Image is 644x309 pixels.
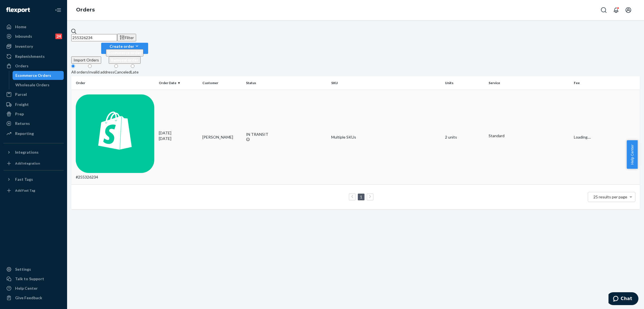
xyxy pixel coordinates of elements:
[3,265,64,274] a: Settings
[157,76,200,90] th: Order Date
[15,131,34,136] div: Reporting
[13,80,64,89] a: Wholesale Orders
[623,4,634,16] button: Open account menu
[15,188,35,193] div: Add Fast Tag
[200,90,244,184] td: [PERSON_NAME]
[3,90,64,99] a: Parcel
[3,284,64,293] a: Help Center
[71,34,117,41] input: Search orders
[3,119,64,128] a: Returns
[159,130,198,141] div: [DATE]
[76,94,154,180] div: #255326234
[3,61,64,70] a: Orders
[6,7,30,13] img: Flexport logo
[3,52,64,61] a: Replenishments
[359,194,363,199] a: Page 1 is your current page
[106,43,143,49] div: Create order
[3,175,64,184] button: Fast Tags
[13,71,64,80] a: Ecommerce Orders
[244,76,329,90] th: Status
[15,121,30,126] div: Returns
[593,194,627,199] span: 25 results per page
[443,76,486,90] th: Units
[15,267,31,272] div: Settings
[3,22,64,31] a: Home
[329,90,443,184] td: Multiple SKUs
[15,82,49,88] div: Wholesale Orders
[610,4,622,16] button: Open notifications
[15,295,42,301] div: Give Feedback
[15,92,27,97] div: Parcel
[106,49,143,56] button: Ecommerce order
[609,292,638,306] iframe: Opens a widget where you can chat to one of our agents
[627,140,638,169] button: Help Center
[71,56,101,64] button: Import Orders
[572,90,640,184] td: Loading....
[71,76,157,90] th: Order
[111,58,138,62] span: Removal order
[329,76,443,90] th: SKU
[443,90,486,184] td: 2 units
[15,161,40,166] div: Add Integration
[131,69,139,75] div: Late
[119,35,134,41] div: Filter
[489,133,569,139] p: Standard
[71,69,88,75] div: All orders
[486,76,572,90] th: Service
[76,7,95,13] a: Orders
[3,32,64,41] a: Inbounds24
[117,34,136,41] button: Filter
[15,54,45,59] div: Replenishments
[131,64,134,68] input: Late
[109,56,141,64] button: Removal order
[3,148,64,157] button: Integrations
[108,50,141,55] span: Ecommerce order
[72,2,99,18] ol: breadcrumbs
[88,69,114,75] div: Invalid address
[15,73,51,78] div: Ecommerce Orders
[114,69,131,75] div: Canceled
[3,293,64,302] button: Give Feedback
[114,64,118,68] input: Canceled
[15,102,29,107] div: Freight
[15,276,44,282] div: Talk to Support
[15,149,39,155] div: Integrations
[3,100,64,109] a: Freight
[15,111,24,117] div: Prep
[3,274,64,283] button: Talk to Support
[15,177,33,182] div: Fast Tags
[159,136,198,141] p: [DATE]
[15,286,38,291] div: Help Center
[15,34,32,39] div: Inbounds
[101,43,148,54] button: Create orderEcommerce orderRemoval order
[53,4,64,16] button: Close Navigation
[15,63,29,69] div: Orders
[598,4,609,16] button: Open Search Box
[3,42,64,51] a: Inventory
[55,34,62,39] div: 24
[202,80,241,85] div: Customer
[3,129,64,138] a: Reporting
[3,186,64,195] a: Add Fast Tag
[71,64,75,68] input: All orders
[246,132,327,137] div: IN TRANSIT
[15,44,33,49] div: Inventory
[3,159,64,168] a: Add Integration
[572,76,640,90] th: Fee
[3,110,64,118] a: Prep
[15,24,26,30] div: Home
[88,64,92,68] input: Invalid address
